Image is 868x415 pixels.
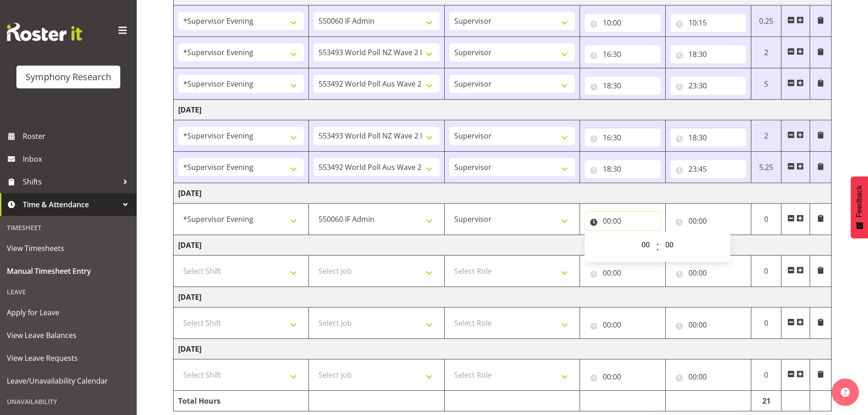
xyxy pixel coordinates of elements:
div: Timesheet [2,218,134,237]
input: Click to select... [585,212,661,230]
input: Click to select... [585,368,661,386]
a: Leave/Unavailability Calendar [2,369,134,392]
td: 0 [751,307,781,339]
div: Leave [2,282,134,301]
td: [DATE] [174,100,832,120]
span: Feedback [855,185,863,217]
input: Click to select... [585,128,661,147]
input: Click to select... [585,14,661,32]
td: 5.25 [751,152,781,183]
input: Click to select... [585,316,661,334]
span: View Leave Requests [7,351,130,365]
input: Click to select... [670,45,746,63]
td: 0 [751,204,781,235]
input: Click to select... [670,14,746,32]
td: [DATE] [174,183,832,204]
span: View Timesheets [7,241,130,255]
span: Apply for Leave [7,306,130,319]
input: Click to select... [670,212,746,230]
img: help-xxl-2.png [841,388,850,397]
button: Feedback - Show survey [851,176,868,238]
img: Rosterit website logo [7,23,82,41]
span: Inbox [23,152,132,166]
td: 0 [751,359,781,391]
td: 2 [751,37,781,68]
span: Shifts [23,175,118,189]
input: Click to select... [670,128,746,147]
span: Manual Timesheet Entry [7,264,130,278]
input: Click to select... [585,264,661,282]
span: Roster [23,129,132,143]
div: Unavailability [2,392,134,411]
td: 21 [751,391,781,411]
a: Apply for Leave [2,301,134,324]
td: [DATE] [174,339,832,359]
a: View Leave Balances [2,324,134,347]
input: Click to select... [670,160,746,178]
td: 5 [751,68,781,100]
input: Click to select... [670,316,746,334]
td: [DATE] [174,235,832,256]
input: Click to select... [585,77,661,95]
span: Leave/Unavailability Calendar [7,374,130,388]
a: View Leave Requests [2,347,134,369]
span: Time & Attendance [23,198,118,211]
input: Click to select... [585,160,661,178]
td: 0.25 [751,5,781,37]
span: View Leave Balances [7,328,130,342]
a: View Timesheets [2,237,134,260]
span: : [656,236,659,258]
input: Click to select... [670,368,746,386]
td: 0 [751,256,781,287]
input: Click to select... [585,45,661,63]
td: 2 [751,120,781,152]
td: [DATE] [174,287,832,307]
div: Symphony Research [26,70,111,84]
td: Total Hours [174,391,309,411]
input: Click to select... [670,264,746,282]
a: Manual Timesheet Entry [2,260,134,282]
input: Click to select... [670,77,746,95]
